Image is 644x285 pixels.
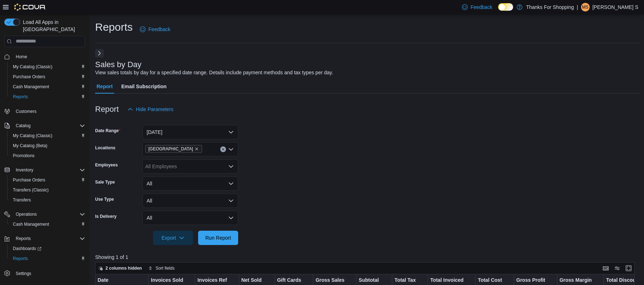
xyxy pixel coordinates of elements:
[95,60,142,69] h3: Sales by Day
[7,62,88,72] button: My Catalog (Classic)
[7,185,88,195] button: Transfers (Classic)
[142,194,238,208] button: All
[197,277,231,284] div: Invoices Ref
[526,3,574,11] p: Thanks For Shopping
[151,277,187,284] div: Invoices Sold
[16,271,31,276] span: Settings
[13,166,36,174] button: Inventory
[7,219,88,229] button: Cash Management
[13,246,41,251] span: Dashboards
[516,277,549,284] div: Gross Profit
[582,3,589,11] span: MS
[95,20,133,34] h1: Reports
[13,133,53,139] span: My Catalog (Classic)
[10,244,85,253] span: Dashboards
[136,106,173,113] span: Hide Parameters
[1,106,88,116] button: Customers
[95,179,115,185] label: Sale Type
[613,264,621,272] button: Display options
[10,141,50,150] a: My Catalog (Beta)
[10,254,31,263] a: Reports
[148,26,170,33] span: Feedback
[16,167,33,173] span: Inventory
[394,277,420,284] div: Total Tax
[13,210,40,219] button: Operations
[13,74,45,80] span: Purchase Orders
[430,277,467,284] div: Total Invoiced
[146,264,177,272] button: Sort fields
[1,165,88,175] button: Inventory
[13,166,85,174] span: Inventory
[10,220,85,229] span: Cash Management
[10,151,38,160] a: Promotions
[16,123,30,129] span: Catalog
[13,256,28,261] span: Reports
[13,107,39,116] a: Customers
[10,220,52,229] a: Cash Management
[471,4,492,11] span: Feedback
[198,231,238,245] button: Run Report
[10,186,85,194] span: Transfers (Classic)
[10,131,85,140] span: My Catalog (Classic)
[95,105,119,114] h3: Report
[1,268,88,278] button: Settings
[13,187,49,193] span: Transfers (Classic)
[10,176,85,184] span: Purchase Orders
[13,107,85,116] span: Customers
[13,177,45,183] span: Purchase Orders
[95,49,104,57] button: Next
[601,264,610,272] button: Keyboard shortcuts
[359,277,384,284] div: Subtotal
[124,102,176,116] button: Hide Parameters
[13,64,53,70] span: My Catalog (Classic)
[10,62,55,71] a: My Catalog (Classic)
[10,92,85,101] span: Reports
[13,121,33,130] button: Catalog
[10,131,55,140] a: My Catalog (Classic)
[142,211,238,225] button: All
[95,254,640,261] p: Showing 1 of 1
[1,234,88,244] button: Reports
[498,3,513,11] input: Dark Mode
[13,84,49,90] span: Cash Management
[1,209,88,219] button: Operations
[20,19,85,33] span: Load All Apps in [GEOGRAPHIC_DATA]
[277,277,305,284] div: Gift Cards
[1,121,88,131] button: Catalog
[10,254,85,263] span: Reports
[10,82,85,91] span: Cash Management
[148,145,193,152] span: [GEOGRAPHIC_DATA]
[145,145,202,153] span: University Heights
[95,264,145,272] button: 2 columns hidden
[7,92,88,102] button: Reports
[16,109,36,114] span: Customers
[10,196,85,204] span: Transfers
[10,92,31,101] a: Reports
[10,186,51,194] a: Transfers (Classic)
[560,277,596,284] div: Gross Margin
[205,234,231,241] span: Run Report
[153,231,193,245] button: Export
[581,3,590,11] div: Meade S
[228,164,234,169] button: Open list of options
[624,264,633,272] button: Enter fullscreen
[10,151,85,160] span: Promotions
[13,234,34,243] button: Reports
[10,82,52,91] a: Cash Management
[157,231,189,245] span: Export
[95,162,118,168] label: Employees
[7,141,88,151] button: My Catalog (Beta)
[121,79,167,94] span: Email Subscription
[7,244,88,254] a: Dashboards
[13,143,48,149] span: My Catalog (Beta)
[10,196,34,204] a: Transfers
[195,147,199,151] button: Remove University Heights from selection in this group
[10,72,85,81] span: Purchase Orders
[13,52,85,61] span: Home
[97,79,113,94] span: Report
[16,54,27,60] span: Home
[593,3,638,11] p: [PERSON_NAME] S
[98,277,141,284] div: Date
[7,82,88,92] button: Cash Management
[13,52,30,61] a: Home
